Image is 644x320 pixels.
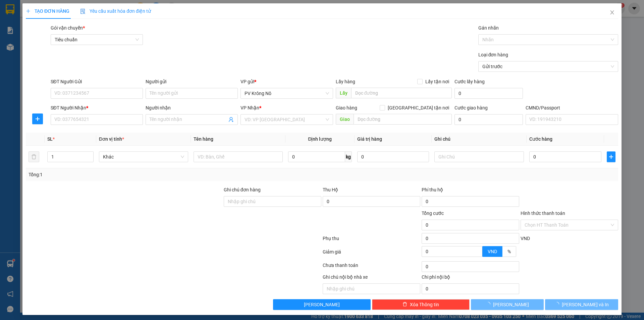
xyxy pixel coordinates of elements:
[454,88,523,99] input: Cước lấy hàng
[609,10,615,15] span: close
[241,78,333,85] div: VP gửi
[454,79,485,84] label: Cước lấy hàng
[545,299,618,310] button: [PERSON_NAME] và In
[224,196,321,207] input: Ghi chú đơn hàng
[32,113,43,124] button: plus
[273,299,371,310] button: [PERSON_NAME]
[357,136,382,142] span: Giá trị hàng
[432,133,527,146] th: Ghi chú
[607,151,615,162] button: plus
[29,171,249,178] div: Tổng: 1
[322,235,421,246] div: Phụ thu
[80,9,86,14] img: icon
[146,104,238,111] div: Người nhận
[493,301,529,308] span: [PERSON_NAME]
[322,262,421,273] div: Chưa thanh toán
[486,302,493,307] span: loading
[529,136,552,142] span: Cước hàng
[422,211,444,216] span: Tổng cước
[488,249,497,254] span: VND
[435,151,524,162] input: Ghi Chú
[336,79,355,84] span: Lấy hàng
[51,78,143,85] div: SĐT Người Gửi
[33,116,43,122] span: plus
[454,105,488,110] label: Cước giao hàng
[351,88,452,98] input: Dọc đường
[345,151,352,162] span: kg
[554,302,562,307] span: loading
[526,104,618,111] div: CMND/Passport
[422,186,519,196] div: Phí thu hộ
[454,114,523,125] input: Cước giao hàng
[336,88,351,98] span: Lấy
[146,78,238,85] div: Người gửi
[372,299,470,310] button: deleteXóa Thông tin
[26,8,69,14] span: TẠO ĐƠN HÀNG
[194,151,283,162] input: VD: Bàn, Ghế
[323,283,420,294] input: Nhập ghi chú
[354,114,452,125] input: Dọc đường
[224,187,261,192] label: Ghi chú đơn hàng
[336,114,354,125] span: Giao
[194,136,213,142] span: Tên hàng
[80,8,151,14] span: Yêu cầu xuất hóa đơn điện tử
[229,117,234,122] span: user-add
[478,25,499,31] label: Gán nhãn
[478,52,508,57] label: Loại đơn hàng
[507,249,511,254] span: %
[357,151,429,162] input: 0
[562,301,609,308] span: [PERSON_NAME] và In
[304,301,340,308] span: [PERSON_NAME]
[51,25,85,31] span: Gói vận chuyển
[55,35,139,45] span: Tiêu chuẩn
[423,78,452,85] span: Lấy tận nơi
[521,211,565,216] label: Hình thức thanh toán
[323,273,420,283] div: Ghi chú nội bộ nhà xe
[402,302,407,307] span: delete
[521,236,530,241] span: VND
[410,301,439,308] span: Xóa Thông tin
[471,299,544,310] button: [PERSON_NAME]
[385,104,452,111] span: [GEOGRAPHIC_DATA] tận nơi
[245,88,329,98] span: PV Krông Nô
[482,61,614,72] span: Gửi trước
[26,9,31,13] span: plus
[322,248,421,260] div: Giảm giá
[51,104,143,111] div: SĐT Người Nhận
[607,154,615,159] span: plus
[603,3,622,22] button: Close
[29,151,39,162] button: delete
[103,152,184,162] span: Khác
[47,136,53,142] span: SL
[336,105,357,110] span: Giao hàng
[241,105,260,110] span: VP Nhận
[323,187,338,192] span: Thu Hộ
[99,136,124,142] span: Đơn vị tính
[422,273,519,283] div: Chi phí nội bộ
[308,136,332,142] span: Định lượng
